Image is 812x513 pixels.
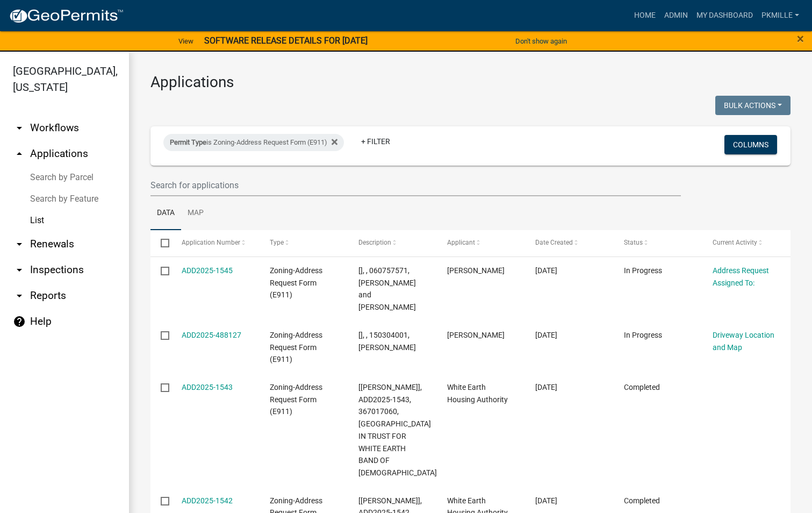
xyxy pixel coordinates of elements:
a: ADD2025-1542 [182,496,233,505]
span: × [797,31,804,46]
span: [], , 150304001, COLLIN EGAN-WYER [358,331,416,352]
span: 10/02/2025 [535,383,557,391]
a: pkmille [757,5,803,26]
input: Search for applications [150,174,681,196]
a: Admin [660,5,692,26]
i: arrow_drop_up [13,147,26,160]
span: COLLIN EGAN-WYER [447,331,505,339]
span: Status [624,239,643,246]
button: Close [797,32,804,45]
button: Bulk Actions [715,96,791,115]
strong: SOFTWARE RELEASE DETAILS FOR [DATE] [204,35,368,46]
span: Date Created [535,239,573,246]
datatable-header-cell: Status [614,230,702,256]
span: [Nicole Bradbury], ADD2025-1543, 367017060, USA IN TRUST FOR WHITE EARTH BAND OF CHIPPEWA INDIANS [358,383,437,477]
span: [], , 060757571, Kim and Mary Stokes [358,266,416,311]
datatable-header-cell: Applicant [436,230,525,256]
datatable-header-cell: Current Activity [702,230,791,256]
span: Completed [624,496,660,505]
datatable-header-cell: Select [150,230,171,256]
button: Don't show again [511,32,571,50]
span: Brandon Huseby [447,266,505,275]
span: 10/07/2025 [535,266,557,275]
datatable-header-cell: Date Created [525,230,614,256]
datatable-header-cell: Description [348,230,437,256]
span: Zoning-Address Request Form (E911) [270,383,322,416]
span: Current Activity [713,239,757,246]
button: Columns [724,135,777,154]
a: Home [630,5,660,26]
span: Zoning-Address Request Form (E911) [270,331,322,364]
a: ADD2025-1543 [182,383,233,391]
span: Applicant [447,239,475,246]
i: help [13,315,26,328]
a: Data [150,196,181,231]
i: arrow_drop_down [13,122,26,134]
a: Driveway Location and Map [713,331,774,352]
a: ADD2025-488127 [182,331,241,339]
div: is Zoning-Address Request Form (E911) [163,134,344,151]
span: In Progress [624,266,662,275]
a: My Dashboard [692,5,757,26]
span: Permit Type [170,138,206,146]
i: arrow_drop_down [13,263,26,276]
span: Description [358,239,391,246]
span: Completed [624,383,660,391]
h3: Applications [150,73,791,91]
a: + Filter [353,132,399,151]
datatable-header-cell: Type [260,230,348,256]
span: 10/05/2025 [535,331,557,339]
datatable-header-cell: Application Number [171,230,260,256]
span: Type [270,239,284,246]
a: ADD2025-1545 [182,266,233,275]
i: arrow_drop_down [13,289,26,302]
span: 10/02/2025 [535,496,557,505]
span: White Earth Housing Authority [447,383,508,404]
a: Address Request Assigned To: [713,266,769,287]
a: View [174,32,198,50]
a: Map [181,196,210,231]
span: Application Number [182,239,240,246]
span: In Progress [624,331,662,339]
i: arrow_drop_down [13,238,26,251]
span: Zoning-Address Request Form (E911) [270,266,322,300]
